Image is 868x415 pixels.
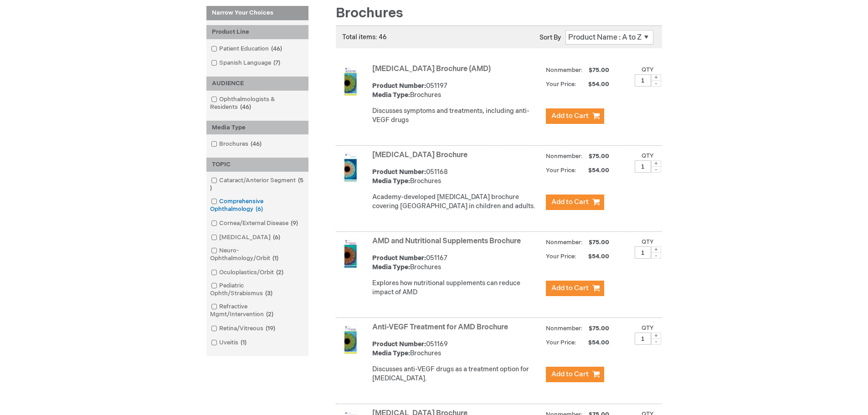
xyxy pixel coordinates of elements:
span: $54.00 [578,253,611,260]
strong: Media Type: [372,177,410,185]
label: Qty [642,238,654,246]
span: $54.00 [578,339,611,346]
input: Qty [635,246,651,259]
button: Add to Cart [546,367,604,382]
p: Academy-developed [MEDICAL_DATA] brochure covering [GEOGRAPHIC_DATA] in children and adults. [372,193,541,211]
a: Comprehensive Ophthalmology6 [209,197,306,214]
img: Amblyopia Brochure [336,153,365,182]
span: 3 [263,290,275,297]
label: Sort By [539,34,561,41]
strong: Nonmember: [546,237,583,248]
a: AMD and Nutritional Supplements Brochure [372,237,521,246]
p: Explores how nutritional supplements can reduce impact of AMD [372,279,541,297]
a: Spanish Language7 [209,59,284,67]
span: $75.00 [587,325,611,332]
label: Qty [642,324,654,332]
span: $75.00 [587,239,611,246]
input: Qty [635,160,651,173]
span: 2 [264,311,276,318]
strong: Nonmember: [546,323,583,334]
a: Pediatric Ophth/Strabismus3 [209,282,306,298]
strong: Your Price: [546,167,576,174]
label: Qty [642,152,654,159]
label: Qty [642,66,654,73]
p: Discusses symptoms and treatments, including anti-VEGF drugs [372,107,541,125]
strong: Nonmember: [546,151,583,162]
a: [MEDICAL_DATA] Brochure [372,151,467,159]
img: AMD and Nutritional Supplements Brochure [336,239,365,268]
strong: Your Price: [546,339,576,346]
div: Media Type [206,121,308,135]
strong: Your Price: [546,81,576,88]
span: 1 [238,339,249,346]
button: Add to Cart [546,195,604,210]
button: Add to Cart [546,281,604,296]
span: $75.00 [587,67,611,74]
input: Qty [635,74,651,87]
div: 051169 Brochures [372,340,541,358]
a: Cornea/External Disease9 [209,219,302,228]
span: 19 [263,325,277,332]
span: Add to Cart [551,370,589,379]
div: 051167 Brochures [372,254,541,272]
strong: Your Price: [546,253,576,260]
a: [MEDICAL_DATA] Brochure (AMD) [372,65,491,73]
img: Age-Related Macular Degeneration Brochure (AMD) [336,67,365,96]
span: Add to Cart [551,284,589,292]
strong: Product Number: [372,254,426,262]
a: Uveitis1 [209,338,250,347]
div: Product Line [206,25,308,39]
strong: Product Number: [372,340,426,348]
span: Add to Cart [551,112,589,120]
div: 051197 Brochures [372,82,541,100]
strong: Media Type: [372,263,410,271]
div: Discusses anti-VEGF drugs as a treatment option for [MEDICAL_DATA]. [372,365,541,383]
span: 46 [248,140,264,148]
span: 46 [269,45,284,52]
a: Brochures46 [209,140,265,149]
span: 7 [271,59,282,67]
span: $54.00 [578,81,611,88]
span: 6 [253,205,265,213]
div: AUDIENCE [206,77,308,91]
a: Neuro-Ophthalmology/Orbit1 [209,246,306,263]
img: Anti-VEGF Treatment for AMD Brochure [336,325,365,354]
a: Cataract/Anterior Segment5 [209,176,306,193]
span: 5 [210,177,303,192]
strong: Product Number: [372,168,426,176]
div: TOPIC [206,158,308,172]
span: 1 [270,255,281,262]
button: Add to Cart [546,108,604,124]
span: Brochures [336,5,403,21]
strong: Media Type: [372,91,410,99]
span: 46 [238,103,253,111]
span: 9 [288,220,300,227]
a: Oculoplastics/Orbit2 [209,268,287,277]
span: $54.00 [578,167,611,174]
span: Total items: 46 [342,33,387,41]
strong: Product Number: [372,82,426,90]
input: Qty [635,333,651,345]
strong: Media Type: [372,349,410,357]
strong: Narrow Your Choices [206,6,308,20]
span: $75.00 [587,153,611,160]
div: 051168 Brochures [372,168,541,186]
a: Patient Education46 [209,45,286,53]
a: [MEDICAL_DATA]6 [209,233,284,242]
a: Refractive Mgmt/Intervention2 [209,302,306,319]
strong: Nonmember: [546,65,583,76]
a: Ophthalmologists & Residents46 [209,95,306,112]
span: Add to Cart [551,198,589,206]
a: Anti-VEGF Treatment for AMD Brochure [372,323,508,332]
span: 2 [274,269,286,276]
a: Retina/Vitreous19 [209,324,279,333]
span: 6 [271,234,282,241]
